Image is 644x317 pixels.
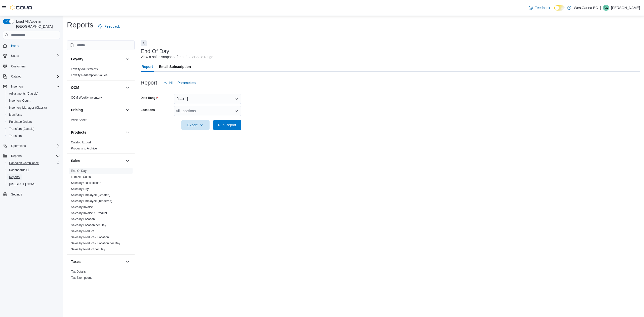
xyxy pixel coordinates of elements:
[1,152,62,160] button: Reports
[71,175,91,179] span: Itemized Sales
[218,123,236,128] span: Run Report
[141,108,155,112] label: Locations
[71,223,106,227] a: Sales by Location per Day
[527,3,552,13] a: Feedback
[9,127,34,131] span: Transfers (Classic)
[7,98,60,104] span: Inventory Count
[5,111,62,118] button: Manifests
[104,24,120,29] span: Feedback
[9,53,21,59] button: Users
[7,167,60,173] span: Dashboards
[9,43,60,49] span: Home
[7,105,60,111] span: Inventory Manager (Classic)
[71,130,124,135] button: Products
[161,78,198,88] button: Hide Parameters
[9,182,35,186] span: [US_STATE] CCRS
[11,64,26,68] span: Customers
[174,94,241,104] button: [DATE]
[3,40,60,211] nav: Complex example
[71,57,124,62] button: Loyalty
[71,270,86,273] a: Tax Details
[7,91,40,97] a: Adjustments (Classic)
[1,73,62,80] button: Catalog
[7,112,60,118] span: Manifests
[71,181,101,185] a: Sales by Classification
[71,247,105,251] span: Sales by Product per Day
[9,143,60,149] span: Operations
[7,160,41,166] a: Canadian Compliance
[141,80,157,86] h3: Report
[71,217,95,221] a: Sales by Location
[125,129,131,135] button: Products
[5,90,62,97] button: Adjustments (Classic)
[71,175,91,179] a: Itemized Sales
[9,153,24,159] button: Reports
[125,56,131,62] button: Loyalty
[67,66,135,80] div: Loyalty
[1,62,62,70] button: Customers
[7,119,60,125] span: Purchase Orders
[7,133,60,139] span: Transfers
[67,117,135,125] div: Pricing
[9,191,24,197] a: Settings
[7,119,34,125] a: Purchase Orders
[71,242,120,245] a: Sales by Product & Location per Day
[71,67,98,71] span: Loyalty Adjustments
[142,62,153,72] span: Report
[9,153,60,159] span: Reports
[71,158,80,163] h3: Sales
[7,181,60,187] span: Washington CCRS
[603,5,609,11] div: Ali Wasuk
[5,167,62,174] a: Dashboards
[9,120,32,124] span: Purchase Orders
[600,5,601,11] p: |
[71,229,94,233] a: Sales by Product
[71,169,87,173] a: End Of Day
[71,276,92,280] span: Tax Exemptions
[141,96,158,100] label: Date Range
[9,92,38,96] span: Adjustments (Classic)
[71,169,87,173] span: End Of Day
[7,181,37,187] a: [US_STATE] CCRS
[9,84,60,90] span: Inventory
[9,134,22,138] span: Transfers
[125,85,131,91] button: OCM
[181,120,210,130] button: Export
[71,193,110,197] a: Sales by Employee (Created)
[1,83,62,90] button: Inventory
[71,235,109,239] span: Sales by Product & Location
[5,181,62,188] button: [US_STATE] CCRS
[71,211,107,215] span: Sales by Invoice & Product
[7,112,24,118] a: Manifests
[141,40,147,46] button: Next
[71,199,112,203] a: Sales by Employee (Tendered)
[9,161,39,165] span: Canadian Compliance
[9,43,21,49] a: Home
[9,143,28,149] button: Operations
[7,98,32,104] a: Inventory Count
[9,63,28,69] a: Customers
[7,167,31,173] a: Dashboards
[1,42,62,49] button: Home
[71,147,97,150] a: Products to Archive
[611,5,640,11] p: [PERSON_NAME]
[184,120,207,130] span: Export
[9,175,20,179] span: Reports
[71,140,91,144] span: Catalog Export
[234,109,238,113] button: Open list of options
[9,99,30,103] span: Inventory Count
[9,73,23,80] button: Catalog
[67,139,135,153] div: Products
[71,259,81,264] h3: Taxes
[71,187,89,191] a: Sales by Day
[7,174,60,180] span: Reports
[5,132,62,139] button: Transfers
[5,125,62,132] button: Transfers (Classic)
[9,84,25,90] button: Inventory
[9,73,60,80] span: Catalog
[125,259,131,265] button: Taxes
